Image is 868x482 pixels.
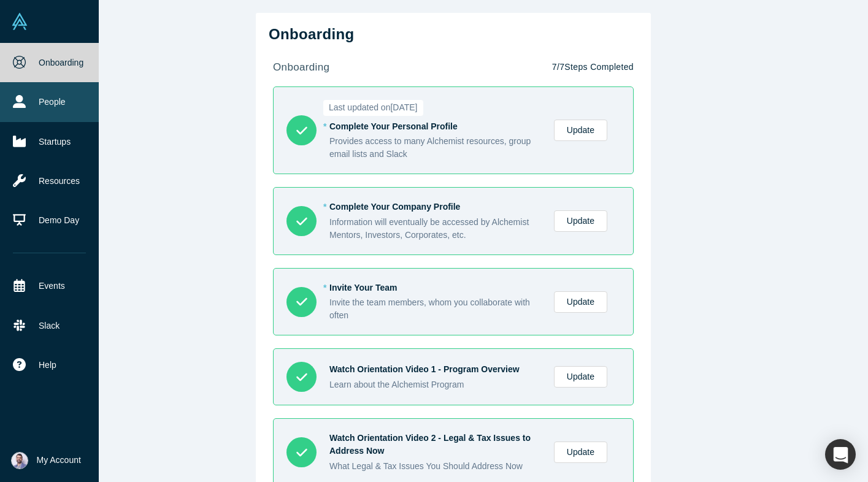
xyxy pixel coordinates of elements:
[329,363,541,376] div: Watch Orientation Video 1 - Program Overview
[329,120,541,133] div: Complete Your Personal Profile
[329,281,541,294] div: Invite Your Team
[329,460,541,473] div: What Legal & Tax Issues You Should Address Now
[554,291,607,313] a: Update
[554,442,607,463] a: Update
[554,366,607,388] a: Update
[329,201,541,213] div: Complete Your Company Profile
[329,432,541,457] div: Watch Orientation Video 2 - Legal & Tax Issues to Address Now
[554,120,607,141] a: Update
[554,210,607,232] a: Update
[273,61,329,73] strong: onboarding
[11,452,81,469] button: My Account
[323,100,423,116] span: Last updated on [DATE]
[329,216,541,242] div: Information will eventually be accessed by Alchemist Mentors, Investors, Corporates, etc.
[39,359,56,372] span: Help
[329,135,541,161] div: Provides access to many Alchemist resources, group email lists and Slack
[329,296,541,322] div: Invite the team members, whom you collaborate with often
[37,454,81,467] span: My Account
[329,378,541,391] div: Learn about the Alchemist Program
[11,452,28,469] img: Sam Jadali's Account
[552,61,634,74] p: 7 / 7 Steps Completed
[11,13,28,30] img: Alchemist Vault Logo
[269,26,638,44] h2: Onboarding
